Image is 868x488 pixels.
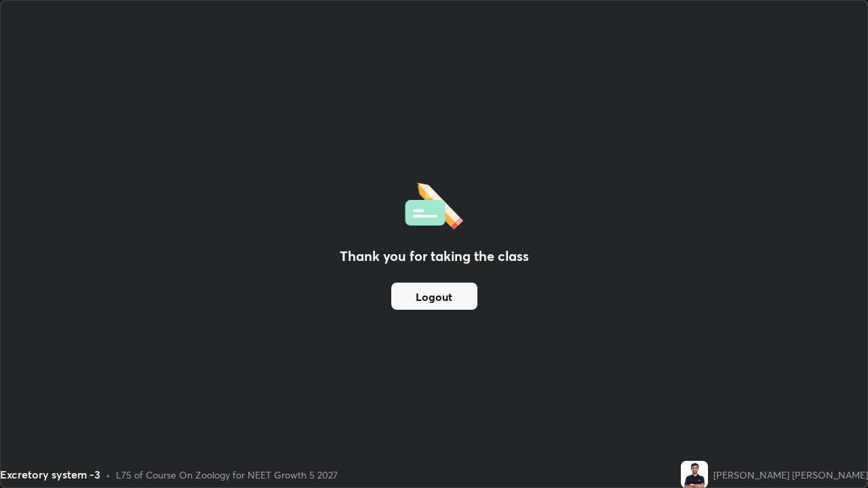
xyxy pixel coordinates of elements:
img: c9bf78d67bb745bc84438c2db92f5989.jpg [681,461,708,488]
div: • [106,468,111,482]
div: [PERSON_NAME] [PERSON_NAME] [713,468,868,482]
h2: Thank you for taking the class [340,246,529,266]
div: L75 of Course On Zoology for NEET Growth 5 2027 [116,468,338,482]
button: Logout [391,283,477,310]
img: offlineFeedback.1438e8b3.svg [405,178,463,230]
